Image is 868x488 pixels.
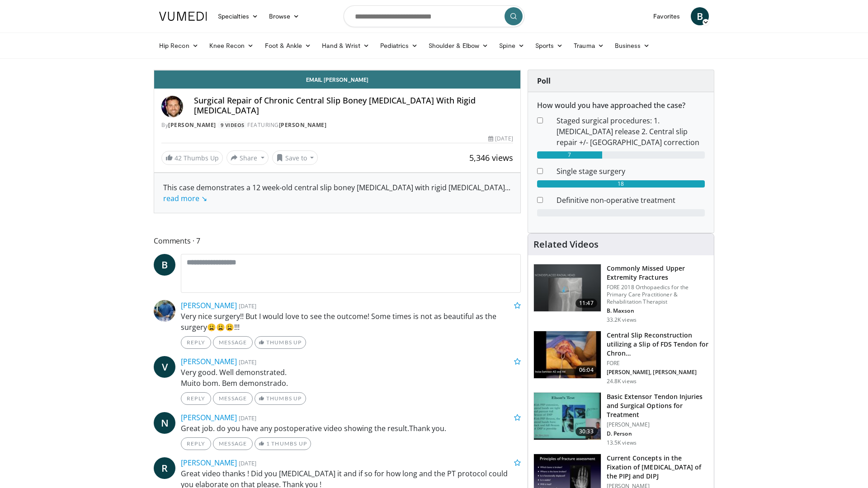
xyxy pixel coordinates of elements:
small: [DATE] [239,358,256,366]
dd: Staged surgical procedures: 1. [MEDICAL_DATA] release 2. Central slip repair +/- [GEOGRAPHIC_DATA... [550,115,712,148]
div: [DATE] [488,135,513,143]
h4: Related Videos [533,239,599,250]
img: b2c65235-e098-4cd2-ab0f-914df5e3e270.150x105_q85_crop-smart_upscale.jpg [534,264,601,311]
a: N [154,412,175,434]
small: [DATE] [239,302,256,310]
a: 30:33 Basic Extensor Tendon Injuries and Surgical Options for Treatment [PERSON_NAME] D. Person 1... [533,392,708,446]
a: [PERSON_NAME] [168,121,216,129]
a: Hand & Wrist [316,37,375,55]
a: Foot & Ankle [259,37,317,55]
a: Message [213,336,253,349]
p: Great job. do you have any postoperative video showing the result.Thank you. [181,423,521,434]
dd: Single stage surgery [550,166,712,177]
strong: Poll [537,76,551,86]
small: [DATE] [239,414,256,422]
img: Avatar [161,96,183,117]
p: [PERSON_NAME], [PERSON_NAME] [607,369,708,376]
a: [PERSON_NAME] [279,121,327,129]
a: read more ↘ [163,193,207,203]
a: Reply [181,336,211,349]
a: Pediatrics [375,37,423,55]
h6: How would you have approached the case? [537,101,705,110]
a: Message [213,392,253,405]
a: Trauma [568,37,609,55]
h4: Surgical Repair of Chronic Central Slip Boney [MEDICAL_DATA] With Rigid [MEDICAL_DATA] [194,96,513,115]
a: Business [609,37,656,55]
a: Hip Recon [154,37,204,55]
a: Favorites [648,7,685,25]
a: Specialties [212,7,264,25]
img: Avatar [154,300,175,322]
span: 1 [266,440,270,447]
a: V [154,356,175,378]
a: [PERSON_NAME] [181,413,237,422]
div: 7 [537,151,602,159]
img: a3caf157-84ca-44da-b9c8-ceb8ddbdfb08.150x105_q85_crop-smart_upscale.jpg [534,331,601,378]
p: FORE 2018 Orthopaedics for the Primary Care Practitioner & Rehabilitation Therapist [607,284,708,305]
h3: Central Slip Reconstruction utilizing a Slip of FDS Tendon for Chron… [607,331,708,358]
img: VuMedi Logo [159,12,207,21]
a: Sports [530,37,569,55]
button: Save to [272,150,318,165]
p: D. Person [607,430,708,437]
span: 42 [175,154,182,162]
h3: Basic Extensor Tendon Injuries and Surgical Options for Treatment [607,392,708,419]
p: 33.2K views [607,316,637,324]
a: Thumbs Up [255,336,306,349]
a: 1 Thumbs Up [255,437,311,450]
a: 42 Thumbs Up [161,151,223,165]
a: Browse [264,7,305,25]
a: Knee Recon [204,37,259,55]
a: Reply [181,392,211,405]
a: B [691,7,709,25]
span: 30:33 [576,427,597,436]
span: 06:04 [576,366,597,375]
a: 9 Videos [217,121,247,129]
div: 18 [537,180,705,188]
p: [PERSON_NAME] [607,421,708,428]
a: B [154,254,175,276]
div: By FEATURING [161,121,513,129]
a: [PERSON_NAME] [181,300,237,310]
p: Very good. Well demonstrated. Muito bom. Bem demonstrado. [181,367,521,389]
span: Comments 7 [154,235,521,247]
video-js: Video Player [154,70,520,70]
h3: Current Concepts in the Fixation of [MEDICAL_DATA] of the PIPJ and DIPJ [607,454,708,481]
input: Search topics, interventions [344,5,524,27]
a: Reply [181,437,211,450]
span: 5,346 views [469,152,513,163]
small: [DATE] [239,459,256,467]
button: Share [226,150,269,165]
p: 13.5K views [607,439,637,446]
p: Very nice surgery!! But I would love to see the outcome! Some times is not as beautiful as the su... [181,311,521,333]
a: Thumbs Up [255,392,306,405]
a: [PERSON_NAME] [181,458,237,468]
a: 11:47 Commonly Missed Upper Extremity Fractures FORE 2018 Orthopaedics for the Primary Care Pract... [533,264,708,324]
dd: Definitive non-operative treatment [550,195,712,206]
a: R [154,457,175,479]
p: B. Maxson [607,307,708,314]
a: 06:04 Central Slip Reconstruction utilizing a Slip of FDS Tendon for Chron… FORE [PERSON_NAME], [... [533,331,708,385]
a: Message [213,437,253,450]
div: This case demonstrates a 12 week-old central slip boney [MEDICAL_DATA] with rigid [MEDICAL_DATA] [163,182,511,204]
a: Spine [494,37,529,55]
p: FORE [607,360,708,367]
a: Email [PERSON_NAME] [154,70,520,89]
a: Shoulder & Elbow [423,37,494,55]
p: 24.8K views [607,378,637,385]
a: [PERSON_NAME] [181,357,237,366]
h3: Commonly Missed Upper Extremity Fractures [607,264,708,282]
img: bed40874-ca21-42dc-8a42-d9b09b7d8d58.150x105_q85_crop-smart_upscale.jpg [534,393,601,440]
span: 11:47 [576,299,597,308]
